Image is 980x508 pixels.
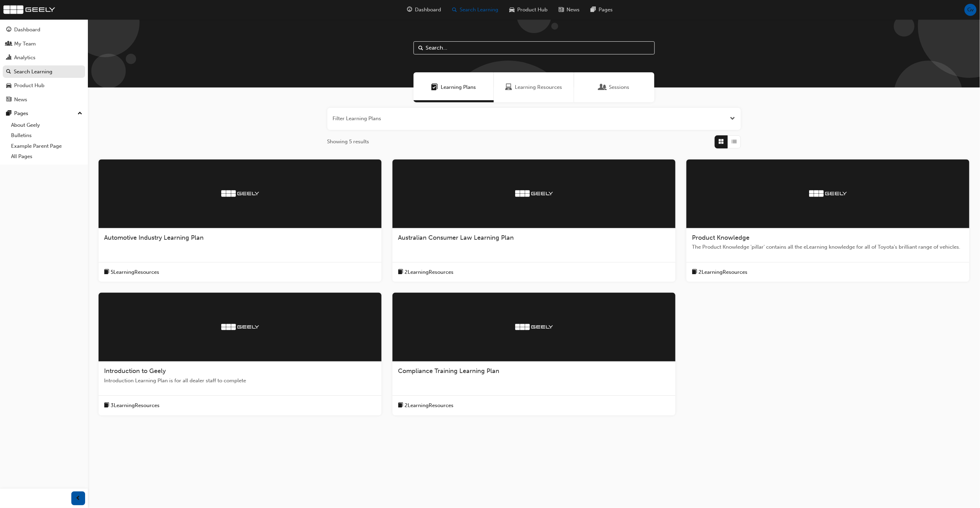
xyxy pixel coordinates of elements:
a: guage-iconDashboard [401,3,447,17]
div: Analytics [14,54,35,62]
span: Automotive Industry Learning Plan [104,234,204,241]
span: up-icon [78,109,82,118]
img: wombat [221,324,259,330]
span: Search Learning [460,6,498,14]
span: 2 Learning Resources [698,268,747,276]
span: search-icon [452,6,457,14]
button: book-icon5LearningResources [104,268,159,277]
a: Product Hub [3,79,85,92]
span: news-icon [6,97,11,103]
button: Gv [964,4,977,16]
span: Learning Plans [441,83,476,91]
span: Learning Resources [506,83,512,91]
span: Showing 5 results [327,138,369,146]
span: book-icon [104,268,109,277]
span: Sessions [599,83,606,91]
span: car-icon [509,6,514,14]
span: book-icon [398,401,403,410]
a: Example Parent Page [8,141,85,152]
div: My Team [14,40,36,48]
span: List [732,138,737,146]
span: Sessions [609,83,629,91]
input: Search... [414,41,655,54]
img: wombat [515,324,553,330]
span: Learning Plans [431,83,438,91]
span: guage-icon [6,27,11,33]
a: Bulletins [8,130,85,141]
button: Pages [3,107,85,120]
a: car-iconProduct Hub [504,3,553,17]
a: Analytics [3,51,85,64]
span: news-icon [559,6,564,14]
a: News [3,93,85,106]
span: Grid [718,138,724,146]
span: Introduction Learning Plan is for all dealer staff to complete [104,377,376,385]
span: people-icon [6,41,11,47]
a: news-iconNews [553,3,585,17]
span: Gv [967,6,974,14]
div: Pages [14,110,28,117]
span: book-icon [692,268,697,277]
span: Product Hub [517,6,548,14]
span: search-icon [6,69,11,75]
span: Product Knowledge [692,234,749,241]
a: My Team [3,38,85,50]
span: 2 Learning Resources [405,268,453,276]
span: Dashboard [415,6,441,14]
div: News [14,96,27,104]
a: wombatCompliance Training Learning Planbook-icon2LearningResources [392,293,675,415]
span: 3 Learning Resources [111,402,160,409]
span: Pages [599,6,613,14]
span: prev-icon [76,494,81,503]
span: pages-icon [591,6,596,14]
a: SessionsSessions [574,72,654,102]
span: News [566,6,580,14]
span: book-icon [104,401,109,410]
span: Australian Consumer Law Learning Plan [398,234,514,241]
span: chart-icon [6,55,11,61]
div: Product Hub [14,82,44,90]
button: book-icon2LearningResources [692,268,747,277]
span: car-icon [6,83,11,89]
a: wombatAutomotive Industry Learning Planbook-icon5LearningResources [99,159,381,282]
img: wombat [809,190,847,197]
span: pages-icon [6,111,11,117]
div: Dashboard [14,26,40,34]
a: All Pages [8,151,85,162]
span: 5 Learning Resources [111,268,159,276]
span: guage-icon [407,6,412,14]
span: Introduction to Geely [104,367,166,375]
a: Learning ResourcesLearning Resources [494,72,574,102]
a: wombatIntroduction to GeelyIntroduction Learning Plan is for all dealer staff to completebook-ico... [99,293,381,415]
a: Dashboard [3,23,85,36]
button: Open the filter [730,115,735,123]
a: wombatProduct KnowledgeThe Product Knowledge 'pillar' contains all the eLearning knowledge for al... [686,159,969,282]
span: Learning Resources [515,83,562,91]
a: Learning PlansLearning Plans [414,72,494,102]
span: The Product Knowledge 'pillar' contains all the eLearning knowledge for all of Toyota's brilliant... [692,243,964,251]
img: wombat [3,5,55,14]
span: 2 Learning Resources [405,402,453,409]
button: book-icon2LearningResources [398,401,453,410]
span: Compliance Training Learning Plan [398,367,499,375]
button: book-icon3LearningResources [104,401,160,410]
button: DashboardMy TeamAnalyticsSearch LearningProduct HubNews [3,22,85,107]
a: search-iconSearch Learning [447,3,504,17]
span: book-icon [398,268,403,277]
a: Search Learning [3,65,85,78]
span: Search [419,44,423,52]
a: About Geely [8,120,85,131]
img: wombat [515,190,553,197]
a: pages-iconPages [585,3,618,17]
a: wombatAustralian Consumer Law Learning Planbook-icon2LearningResources [392,159,675,282]
button: book-icon2LearningResources [398,268,453,277]
img: wombat [221,190,259,197]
